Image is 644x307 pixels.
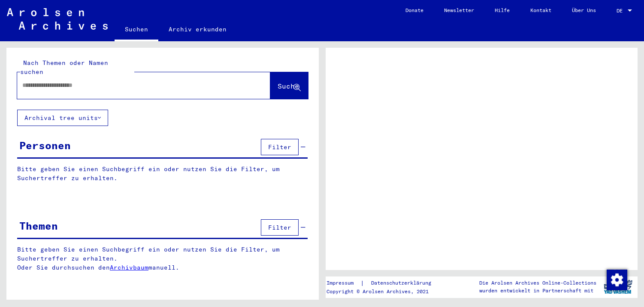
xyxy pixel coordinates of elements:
[7,8,108,30] img: Arolsen_neg.svg
[479,287,596,295] p: wurden entwickelt in Partnerschaft mit
[115,19,158,41] a: Suchen
[606,269,627,290] div: Zustimmung ändern
[261,219,299,236] button: Filter
[479,279,596,287] p: Die Arolsen Archives Online-Collections
[327,279,441,288] div: |
[270,72,308,99] button: Suche
[327,279,360,288] a: Impressum
[268,143,291,151] span: Filter
[158,19,237,40] a: Archiv erkunden
[602,276,634,298] img: yv_logo.png
[607,270,627,290] img: Zustimmung ändern
[17,245,308,272] p: Bitte geben Sie einen Suchbegriff ein oder nutzen Sie die Filter, um Suchertreffer zu erhalten. O...
[617,8,626,14] span: DE
[261,139,299,155] button: Filter
[268,224,291,231] span: Filter
[278,82,299,90] span: Suche
[327,288,441,295] p: Copyright © Arolsen Archives, 2021
[17,165,308,183] p: Bitte geben Sie einen Suchbegriff ein oder nutzen Sie die Filter, um Suchertreffer zu erhalten.
[20,59,108,76] mat-label: Nach Themen oder Namen suchen
[364,279,441,288] a: Datenschutzerklärung
[19,218,58,233] div: Themen
[17,110,108,126] button: Archival tree units
[110,264,148,271] a: Archivbaum
[19,138,71,153] div: Personen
